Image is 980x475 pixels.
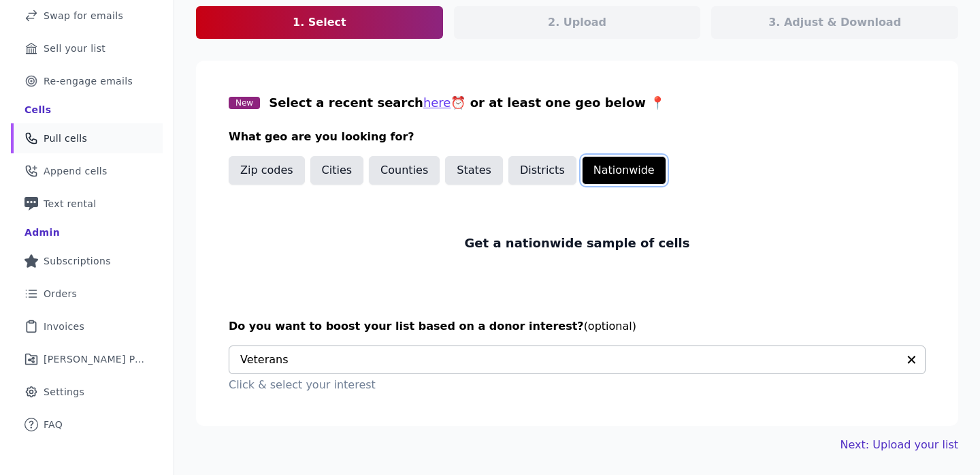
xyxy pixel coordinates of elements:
[24,226,60,239] div: Admin
[229,377,926,393] p: Click & select your interest
[582,156,666,185] button: Nationwide
[11,410,163,440] a: FAQ
[11,66,163,96] a: Re-engage emails
[196,6,443,39] a: 1. Select
[11,246,163,276] a: Subscriptions
[44,132,87,145] span: Pull cells
[445,156,503,185] button: States
[44,164,108,178] span: Append cells
[44,9,123,22] span: Swap for emails
[44,418,63,431] span: FAQ
[508,156,576,185] button: Districts
[44,42,105,55] span: Sell your list
[768,14,901,31] p: 3. Adjust & Download
[229,156,305,185] button: Zip codes
[269,95,665,110] span: Select a recent search ⏰ or at least one geo below 📍
[423,93,451,112] button: here
[11,344,163,374] a: [PERSON_NAME] Performance
[229,320,584,333] span: Do you want to boost your list based on a donor interest?
[44,254,111,268] span: Subscriptions
[11,33,163,63] a: Sell your list
[229,97,260,109] span: New
[44,197,97,211] span: Text rental
[465,234,690,253] p: Get a nationwide sample of cells
[24,103,51,117] div: Cells
[548,14,606,31] p: 2. Upload
[11,123,163,153] a: Pull cells
[44,320,84,333] span: Invoices
[44,385,84,399] span: Settings
[11,311,163,341] a: Invoices
[369,156,440,185] button: Counties
[11,377,163,407] a: Settings
[11,1,163,31] a: Swap for emails
[229,129,926,145] h3: What geo are you looking for?
[11,279,163,309] a: Orders
[44,352,146,366] span: [PERSON_NAME] Performance
[584,320,636,333] span: (optional)
[44,287,77,301] span: Orders
[840,437,958,453] a: Next: Upload your list
[310,156,364,185] button: Cities
[293,14,346,31] p: 1. Select
[11,156,163,186] a: Append cells
[11,189,163,219] a: Text rental
[44,74,133,88] span: Re-engage emails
